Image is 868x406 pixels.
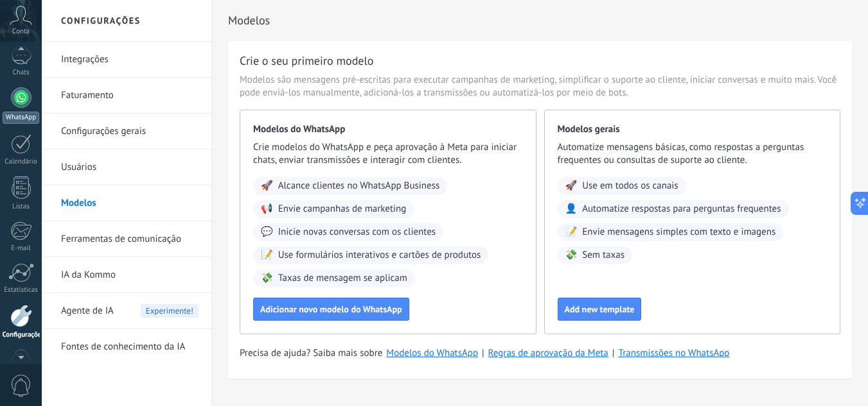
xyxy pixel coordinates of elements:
li: Faturamento [42,78,211,114]
span: 💸 [565,249,578,262]
a: Modelos do WhatsApp [386,347,478,359]
span: Modelos são mensagens pré-escritas para executar campanhas de marketing, simplificar o suporte ao... [240,74,840,99]
div: E-mail [3,244,40,253]
a: Fontes de conhecimento da IA [61,329,199,365]
span: Adicionar novo modelo do WhatsApp [260,305,402,314]
li: Integrações [42,42,211,78]
span: Use formulários interativos e cartões de produtos [278,249,481,262]
div: | | [240,347,840,360]
li: Modelos [42,185,211,221]
span: Conta [12,28,30,36]
div: Estatísticas [3,286,40,294]
span: Automatize mensagens básicas, como respostas a perguntas frequentes ou consultas de suporte ao cl... [558,141,828,167]
li: Fontes de conhecimento da IA [42,329,211,364]
div: Calendário [3,158,40,166]
a: Usuários [61,149,199,185]
div: Configurações [3,331,40,339]
span: 📢 [261,203,273,216]
span: 💸 [261,272,273,285]
button: Adicionar novo modelo do WhatsApp [253,298,409,321]
span: Crie modelos do WhatsApp e peça aprovação à Meta para iniciar chats, enviar transmissões e intera... [253,141,523,167]
span: Use em todos os canais [582,180,678,192]
span: Agente de IA [61,293,114,329]
h2: Modelos [228,8,852,33]
div: Chats [3,69,40,77]
li: IA da Kommo [42,257,211,293]
a: Ferramentas de comunicação [61,221,199,257]
a: Transmissões no WhatsApp [618,347,729,359]
span: 💬 [261,226,273,239]
span: 📝 [565,226,578,239]
li: Ferramentas de comunicação [42,221,211,257]
span: Sem taxas [582,249,624,262]
h3: Crie o seu primeiro modelo [240,53,373,69]
span: 🚀 [261,180,273,192]
span: Automatize respostas para perguntas frequentes [582,203,781,216]
span: Alcance clientes no WhatsApp Business [278,180,440,192]
div: Listas [3,203,40,211]
a: Integrações [61,42,199,78]
span: 🚀 [565,180,578,192]
span: Modelos gerais [558,123,828,136]
span: 📝 [261,249,273,262]
a: Faturamento [61,78,199,114]
span: Modelos do WhatsApp [253,123,523,136]
a: IA da Kommo [61,257,199,293]
span: Inicie novas conversas com os clientes [278,226,436,239]
span: Envie campanhas de marketing [278,203,407,216]
div: WhatsApp [3,112,39,124]
li: Agente de IA [42,293,211,329]
a: Configurações gerais [61,114,199,149]
a: Regras de aprovação da Meta [488,347,608,359]
button: Add new template [558,298,642,321]
span: Add new template [565,305,635,314]
span: Taxas de mensagem se aplicam [278,272,407,285]
li: Usuários [42,149,211,185]
span: Experimente! [141,304,199,317]
span: 👤 [565,203,578,216]
span: Envie mensagens simples com texto e imagens [582,226,775,239]
a: Modelos [61,185,199,221]
span: Precisa de ajuda? Saiba mais sobre [240,347,382,360]
a: Agente de IAExperimente! [61,293,199,329]
li: Configurações gerais [42,114,211,149]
